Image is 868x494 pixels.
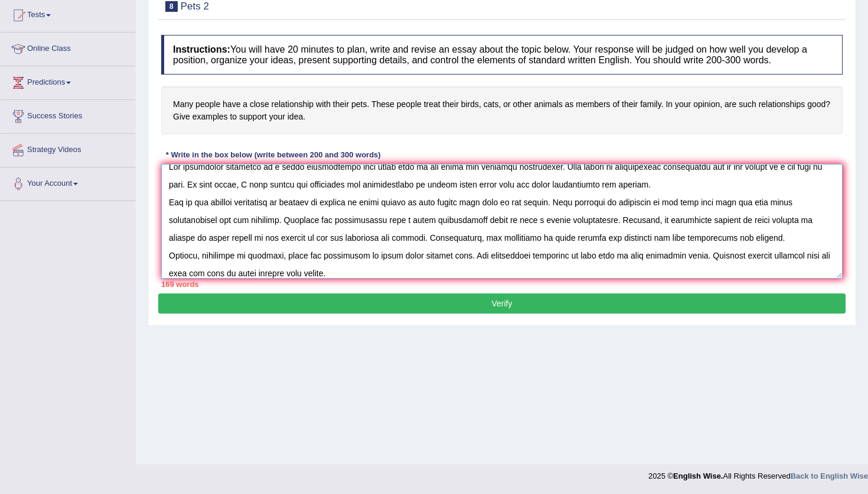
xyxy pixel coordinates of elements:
div: 169 words [161,279,843,290]
div: * Write in the box below (write between 200 and 300 words) [161,149,385,160]
span: 8 [165,1,178,12]
a: Strategy Videos [1,134,135,163]
b: Instructions: [173,44,230,54]
h4: Many people have a close relationship with their pets. These people treat their birds, cats, or o... [161,86,843,134]
h4: You will have 20 minutes to plan, write and revise an essay about the topic below. Your response ... [161,35,843,75]
div: 2025 © All Rights Reserved [648,464,868,482]
a: Predictions [1,66,135,96]
button: Verify [158,293,846,314]
a: Online Class [1,33,135,62]
a: Back to English Wise [791,472,868,480]
a: Success Stories [1,100,135,130]
a: Your Account [1,167,135,197]
small: Pets 2 [181,1,209,12]
strong: English Wise. [673,472,723,480]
